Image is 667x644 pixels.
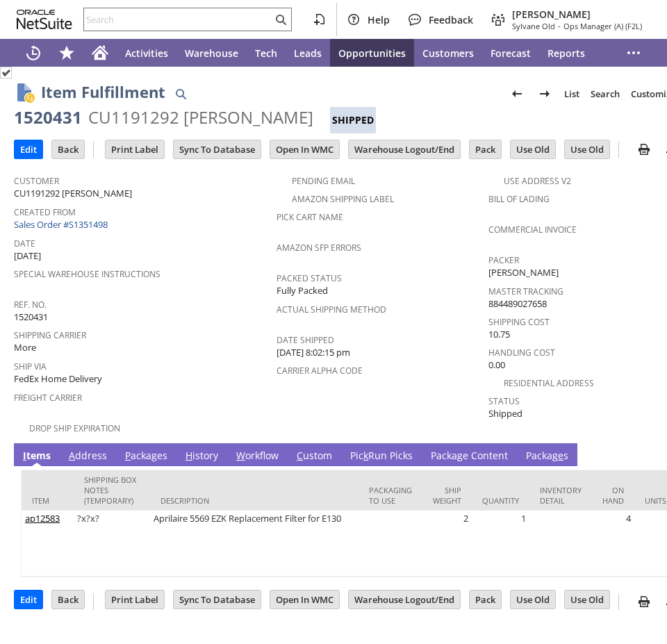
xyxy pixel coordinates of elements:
span: [DATE] [14,249,41,263]
span: FedEx Home Delivery [14,372,102,386]
a: Commercial Invoice [488,224,577,236]
a: Packed Status [277,272,342,284]
span: H [186,449,192,462]
a: Warehouse [176,39,247,67]
a: Customer [14,175,59,187]
div: Packaging to Use [369,485,412,506]
span: CU1191292 [PERSON_NAME] [14,187,132,200]
a: Use Address V2 [504,175,571,187]
a: Sales Order #S1351498 [14,218,111,231]
span: 884489027658 [488,297,547,311]
a: Home [83,39,117,67]
img: print.svg [636,141,652,158]
a: Recent Records [17,39,50,67]
span: Customers [422,47,474,60]
a: Freight Carrier [14,392,82,404]
input: Back [52,140,84,158]
span: Ops Manager (A) (F2L) [563,21,642,31]
a: History [182,449,222,464]
a: Packer [488,254,519,266]
span: Feedback [429,13,473,26]
a: Packages [522,449,572,464]
span: C [297,449,303,462]
div: Quantity [482,495,519,506]
input: Use Old [565,591,609,609]
a: Packages [122,449,171,464]
span: 10.75 [488,328,510,341]
a: List [559,83,585,105]
div: Shipping Box Notes (Temporary) [84,474,140,506]
td: Aprilaire 5569 EZK Replacement Filter for E130 [150,511,359,577]
input: Use Old [511,140,555,158]
span: [PERSON_NAME] [488,266,559,279]
a: Carrier Alpha Code [277,365,363,377]
span: Opportunities [338,47,406,60]
a: Customers [414,39,482,67]
td: 2 [422,511,472,577]
td: 1 [472,511,529,577]
span: [PERSON_NAME] [512,8,642,21]
span: g [457,449,463,462]
span: I [23,449,26,462]
a: Custom [293,449,336,464]
a: Date [14,238,35,249]
div: Item [32,495,63,506]
a: Actual Shipping Method [277,304,386,315]
a: Items [19,449,54,464]
span: W [236,449,245,462]
svg: Home [92,44,108,61]
span: Reports [547,47,585,60]
span: 0.00 [488,358,505,372]
a: Special Warehouse Instructions [14,268,160,280]
a: Shipping Carrier [14,329,86,341]
a: Leads [286,39,330,67]
span: Shipped [488,407,522,420]
input: Pack [470,140,501,158]
a: Activities [117,39,176,67]
td: ?x?x? [74,511,150,577]
input: Edit [15,140,42,158]
div: Shipped [330,107,376,133]
input: Edit [15,591,42,609]
a: Residential Address [504,377,594,389]
div: Ship Weight [433,485,461,506]
a: Created From [14,206,76,218]
input: Print Label [106,140,164,158]
span: Tech [255,47,277,60]
a: ap12583 [25,512,60,525]
a: Date Shipped [277,334,334,346]
a: Address [65,449,110,464]
span: Forecast [491,47,531,60]
td: 4 [592,511,634,577]
span: [DATE] 8:02:15 pm [277,346,350,359]
span: k [363,449,368,462]
a: Shipping Cost [488,316,550,328]
a: Pick Cart Name [277,211,343,223]
a: Opportunities [330,39,414,67]
input: Use Old [565,140,609,158]
input: Search [84,11,272,28]
svg: Search [272,11,289,28]
span: Activities [125,47,168,60]
h1: Item Fulfillment [41,81,165,104]
input: Use Old [511,591,555,609]
a: Pending Email [292,175,355,187]
input: Warehouse Logout/End [349,140,460,158]
svg: Shortcuts [58,44,75,61]
div: 1520431 [14,106,82,129]
input: Print Label [106,591,164,609]
span: Leads [294,47,322,60]
input: Open In WMC [270,591,339,609]
span: e [558,449,563,462]
a: Bill Of Lading [488,193,550,205]
a: Tech [247,39,286,67]
input: Warehouse Logout/End [349,591,460,609]
span: P [125,449,131,462]
a: Forecast [482,39,539,67]
a: Package Content [427,449,511,464]
span: Warehouse [185,47,238,60]
input: Pack [470,591,501,609]
div: Inventory Detail [540,485,582,506]
img: Quick Find [172,85,189,102]
a: Ship Via [14,361,47,372]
